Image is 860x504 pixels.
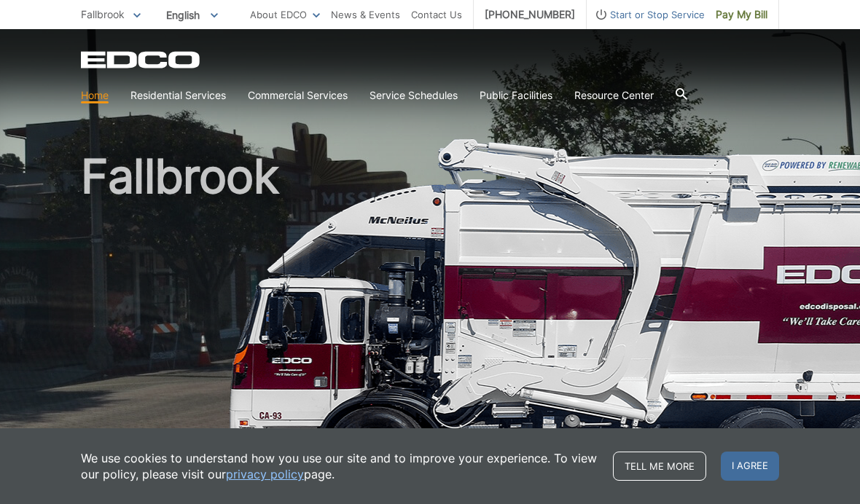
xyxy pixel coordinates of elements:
a: Tell me more [613,452,706,481]
a: Commercial Services [248,87,348,103]
a: EDCD logo. Return to the homepage. [81,51,202,68]
a: Public Facilities [480,87,552,103]
a: About EDCO [250,7,320,23]
a: Home [81,87,109,103]
a: privacy policy [226,466,304,482]
span: Fallbrook [81,8,125,20]
span: Pay My Bill [716,7,767,23]
span: I agree [721,452,779,481]
a: Contact Us [411,7,462,23]
a: Residential Services [130,87,226,103]
span: English [155,3,229,27]
h1: Fallbrook [81,153,779,473]
a: Service Schedules [370,87,458,103]
a: Resource Center [574,87,654,103]
p: We use cookies to understand how you use our site and to improve your experience. To view our pol... [81,450,598,482]
a: News & Events [331,7,400,23]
